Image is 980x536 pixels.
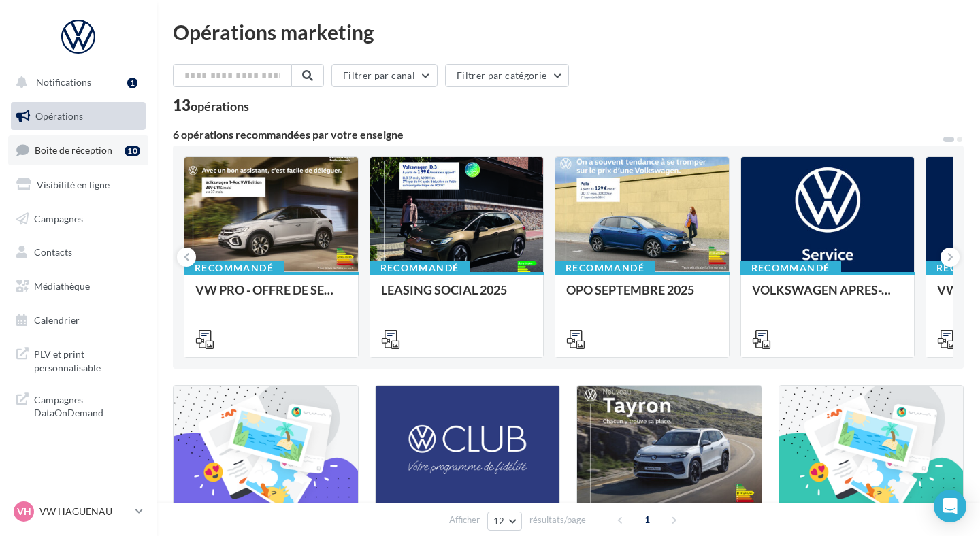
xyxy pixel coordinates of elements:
[8,205,148,233] a: Campagnes
[34,212,83,224] span: Campagnes
[173,22,964,42] div: Opérations marketing
[370,261,470,275] div: Recommandé
[934,490,966,522] div: Open Intercom Messenger
[8,102,148,131] a: Opérations
[34,314,80,326] span: Calendrier
[36,76,91,88] span: Notifications
[8,135,148,165] a: Boîte de réception10
[8,68,143,97] button: Notifications 1
[37,179,110,190] span: Visibilité en ligne
[8,385,148,425] a: Campagnes DataOnDemand
[493,516,505,526] span: 12
[8,339,148,380] a: PLV et print personnalisable
[445,64,569,87] button: Filtrer par catégorie
[127,78,137,88] div: 1
[173,129,942,140] div: 6 opérations recommandées par votre enseigne
[17,505,31,518] span: VH
[39,505,130,518] p: VW HAGUENAU
[34,280,90,292] span: Médiathèque
[740,261,841,275] div: Recommandé
[8,238,148,267] a: Contacts
[8,171,148,199] a: Visibilité en ligne
[381,283,533,310] div: LEASING SOCIAL 2025
[636,509,658,531] span: 1
[752,283,904,310] div: VOLKSWAGEN APRES-VENTE
[8,306,148,335] a: Calendrier
[34,345,140,374] span: PLV et print personnalisable
[11,499,146,524] a: VH VW HAGUENAU
[487,512,522,531] button: 12
[35,110,83,122] span: Opérations
[449,514,480,526] span: Afficher
[34,246,72,258] span: Contacts
[35,144,112,156] span: Boîte de réception
[34,390,140,420] span: Campagnes DataOnDemand
[195,283,347,310] div: VW PRO - OFFRE DE SEPTEMBRE 25
[191,100,249,112] div: opérations
[555,261,655,275] div: Recommandé
[529,514,586,526] span: résultats/page
[566,283,718,310] div: OPO SEPTEMBRE 2025
[173,98,249,113] div: 13
[331,64,438,87] button: Filtrer par canal
[184,261,284,275] div: Recommandé
[8,272,148,301] a: Médiathèque
[125,146,140,156] div: 10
